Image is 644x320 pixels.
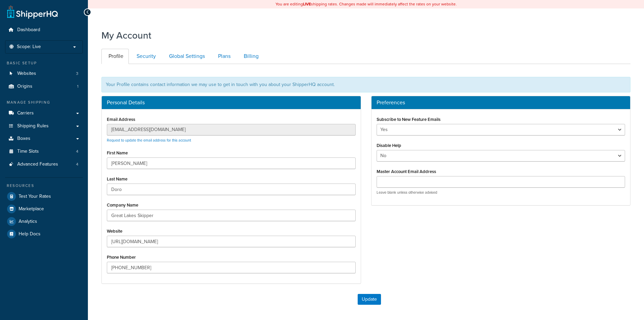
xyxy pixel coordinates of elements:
a: Plans [211,49,236,64]
a: Security [129,49,161,64]
span: 4 [76,162,78,167]
a: Time Slots 4 [5,145,83,158]
b: LIVE [303,1,311,7]
a: Boxes [5,132,83,145]
a: Marketplace [5,203,83,215]
span: Boxes [17,136,30,142]
span: 1 [77,84,78,89]
a: ShipperHQ Home [7,5,58,19]
label: Subscribe to New Feature Emails [377,117,440,122]
span: Help Docs [19,231,41,237]
div: Your Profile contains contact information we may use to get in touch with you about your ShipperH... [101,77,630,92]
label: Disable Help [377,143,401,148]
a: Dashboard [5,24,83,36]
a: Carriers [5,107,83,120]
span: Dashboard [17,27,40,33]
li: Advanced Features [5,158,83,171]
h3: Personal Details [107,100,356,106]
h3: Preferences [377,100,625,106]
div: Basic Setup [5,60,83,66]
label: Company Name [107,202,138,208]
a: Shipping Rules [5,120,83,132]
li: Time Slots [5,145,83,158]
a: Websites 3 [5,67,83,80]
label: Email Address [107,117,135,122]
span: Marketplace [19,206,44,212]
label: Last Name [107,176,127,182]
span: Test Your Rates [19,194,51,199]
span: 3 [76,71,78,77]
div: Resources [5,183,83,189]
a: Global Settings [162,49,210,64]
span: Scope: Live [17,44,41,50]
li: Origins [5,80,83,93]
h1: My Account [101,29,151,42]
span: Analytics [19,219,37,225]
span: Time Slots [17,149,39,154]
a: Profile [101,49,129,64]
label: Master Account Email Address [377,169,436,174]
span: Websites [17,71,36,77]
span: Carriers [17,110,34,116]
span: 4 [76,149,78,154]
a: Help Docs [5,228,83,240]
span: Shipping Rules [17,123,49,129]
p: Leave blank unless otherwise advised [377,190,625,195]
a: Request to update the email address for this account [107,137,191,143]
a: Advanced Features 4 [5,158,83,171]
span: Advanced Features [17,162,58,167]
button: Update [358,294,381,305]
label: Website [107,229,122,234]
div: Manage Shipping [5,100,83,105]
a: Billing [237,49,264,64]
a: Origins 1 [5,80,83,93]
label: Phone Number [107,255,136,260]
span: Origins [17,84,32,89]
a: Analytics [5,215,83,228]
a: Test Your Rates [5,190,83,202]
li: Websites [5,67,83,80]
label: First Name [107,150,128,155]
